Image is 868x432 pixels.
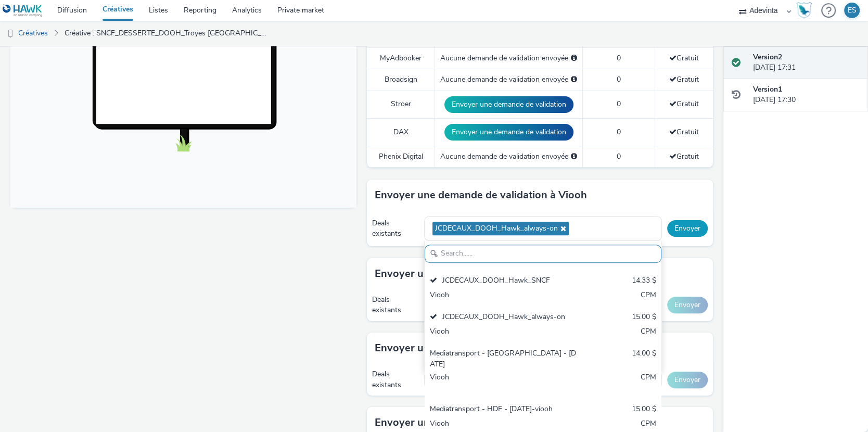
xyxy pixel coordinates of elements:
div: 15.00 $ [632,312,656,324]
strong: Version 2 [753,52,782,62]
div: 14.00 $ [632,348,656,370]
div: [DATE] 17:30 [753,84,860,106]
button: Envoyer une demande de validation [444,96,573,113]
h3: Envoyer une demande de validation à Broadsign [375,266,608,282]
div: Viooh [430,372,579,393]
input: Search...... [425,245,662,263]
div: ES [848,3,857,18]
button: Envoyer une demande de validation [444,124,573,141]
div: CPM [641,418,656,430]
div: Sélectionnez un deal ci-dessous et cliquez sur Envoyer pour envoyer une demande de validation à B... [571,74,577,85]
img: dooh [5,29,16,39]
td: MyAdbooker [367,47,435,69]
span: JCDECAUX_DOOH_Hawk_always-on [435,224,558,233]
button: Envoyer [667,220,708,237]
div: Deals existants [372,295,419,316]
div: Sélectionnez un deal ci-dessous et cliquez sur Envoyer pour envoyer une demande de validation à P... [571,151,577,162]
td: DAX [367,118,435,146]
h3: Envoyer une demande de validation à Viooh [375,187,587,203]
div: Mediatransport - HDF - [DATE]-viooh [430,404,579,416]
div: [DATE] 17:31 [753,52,860,73]
span: Gratuit [669,127,699,137]
h3: Envoyer une demande de validation à Phenix Digital [375,415,626,430]
a: Créative : SNCF_DESSERTE_DOOH_Troyes [GEOGRAPHIC_DATA]/09 [59,21,276,46]
span: Gratuit [669,151,699,161]
div: Aucune demande de validation envoyée [440,151,577,162]
div: JCDECAUX_DOOH_Hawk_SNCF [430,275,579,287]
div: Aucune demande de validation envoyée [440,53,577,63]
td: Stroer [367,91,435,118]
span: 0 [617,74,621,84]
span: Gratuit [669,99,699,109]
span: 0 [617,127,621,137]
div: 14.33 $ [632,275,656,287]
button: Envoyer [667,297,708,313]
div: Mediatransport - [GEOGRAPHIC_DATA] - [DATE] [430,348,579,370]
div: JCDECAUX_DOOH_Hawk_always-on [430,312,579,324]
div: CPM [641,290,656,302]
td: Phenix Digital [367,146,435,167]
span: 0 [617,99,621,109]
div: Deals existants [372,218,419,239]
a: Hawk Academy [796,2,816,19]
span: 0 [617,53,621,63]
img: undefined Logo [3,4,43,17]
img: Hawk Academy [796,2,812,19]
div: Sélectionnez un deal ci-dessous et cliquez sur Envoyer pour envoyer une demande de validation à M... [571,53,577,63]
div: CPM [641,326,656,338]
span: 0 [617,151,621,161]
div: Deals existants [372,369,419,390]
div: CPM [641,372,656,393]
td: Broadsign [367,69,435,91]
div: Aucune demande de validation envoyée [440,74,577,85]
span: Gratuit [669,74,699,84]
div: Viooh [430,290,579,302]
div: Viooh [430,418,579,430]
div: 15.00 $ [632,404,656,416]
strong: Version 1 [753,84,782,94]
span: Gratuit [669,53,699,63]
button: Envoyer [667,372,708,388]
div: Viooh [430,326,579,338]
h3: Envoyer une demande de validation à MyAdbooker [375,340,621,356]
